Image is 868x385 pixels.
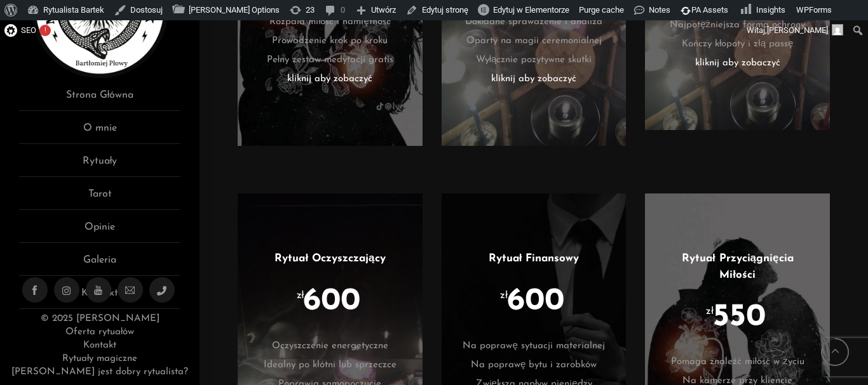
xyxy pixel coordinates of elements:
span: SEO [21,25,36,35]
span: 600 [507,286,564,318]
li: Kończy kłopoty i złą passę [664,35,811,54]
sup: zł [500,290,508,301]
li: Na poprawę bytu i zarobków [461,356,607,375]
li: kliknij aby zobaczyć [664,54,811,73]
span: 600 [303,286,360,318]
li: Rozpala miłość i namiętność [257,13,403,32]
a: Rytuał Finansowy [489,253,580,264]
span: [PERSON_NAME] [767,25,828,35]
span: 550 [713,302,766,334]
li: Pełny zestaw medytacji gratis [257,51,403,70]
a: Rytuał Przyciągnięcia Miłości [682,253,794,280]
li: Dokładne sprawdzenie i analiza [461,13,607,32]
a: Rytuały [19,153,180,177]
li: Pomaga znaleźć miłość w życiu [664,353,811,372]
a: Galeria [19,252,180,276]
li: Oparty na magii ceremonialnej [461,32,607,51]
div: ! [39,25,51,36]
a: Witaj, [742,20,848,41]
span: Insights [756,5,785,15]
li: kliknij aby zobaczyć [257,70,403,89]
li: Prowadzenie krok po kroku [257,32,403,51]
a: Rytuał Oczyszczający [275,253,385,264]
sup: zł [706,306,714,316]
a: O mnie [19,121,180,144]
li: Wyłącznie pozytywne skutki [461,51,607,70]
li: kliknij aby zobaczyć [461,70,607,89]
li: Na poprawę sytuacji materialnej [461,337,607,356]
li: Oczyszczenie energetyczne [257,337,403,356]
span: Edytuj w Elementorze [493,5,569,15]
a: Tarot [19,186,180,210]
sup: zł [297,290,304,301]
li: Idealny po kłótni lub sprzeczce [257,356,403,375]
a: [PERSON_NAME] jest dobry rytualista? [11,367,188,377]
a: Strona Główna [19,88,180,111]
a: Oferta rytuałów [65,327,134,337]
a: Kontakt [83,341,116,350]
li: Najpotężniejsza forma ochrony [664,16,811,35]
a: Opinie [19,219,180,243]
a: Rytuały magiczne [62,354,137,363]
